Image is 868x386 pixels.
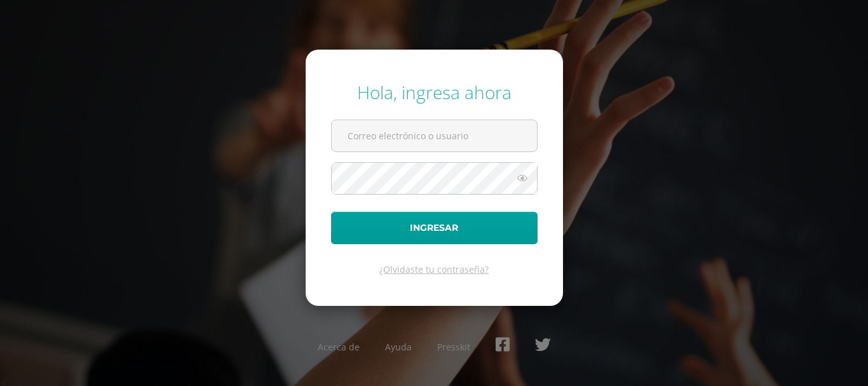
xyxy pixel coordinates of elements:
[332,120,537,151] input: Correo electrónico o usuario
[318,341,360,353] a: Acerca de
[331,80,538,104] div: Hola, ingresa ahora
[437,341,470,353] a: Presskit
[385,341,412,353] a: Ayuda
[331,212,538,244] button: Ingresar
[379,263,489,275] a: ¿Olvidaste tu contraseña?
